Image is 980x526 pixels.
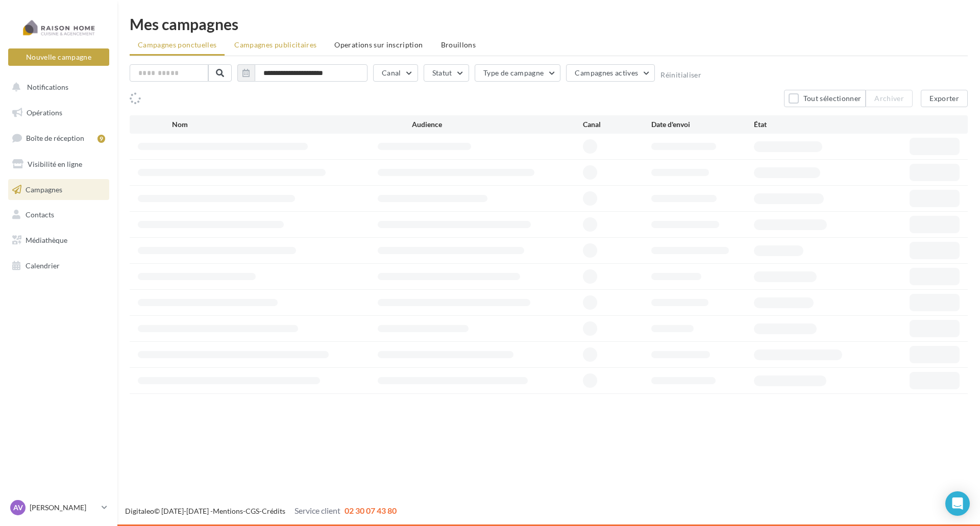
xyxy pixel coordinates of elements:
[26,185,62,193] span: Campagnes
[295,506,340,515] span: Service client
[6,204,111,226] a: Contacts
[28,160,82,168] span: Visibilité en ligne
[8,498,109,517] a: AV [PERSON_NAME]
[26,236,67,244] span: Médiathèque
[97,135,105,143] div: 9
[334,40,423,49] span: Operations sur inscription
[27,108,62,117] span: Opérations
[945,491,970,516] div: Open Intercom Messenger
[921,90,968,107] button: Exporter
[412,119,583,130] div: Audience
[6,77,107,98] button: Notifications
[26,134,84,142] span: Boîte de réception
[172,119,412,130] div: Nom
[866,90,913,107] button: Archiver
[262,507,285,515] a: Crédits
[583,119,651,130] div: Canal
[475,64,561,82] button: Type de campagne
[125,507,397,515] span: © [DATE]-[DATE] - - -
[6,179,111,201] a: Campagnes
[660,71,701,79] button: Réinitialiser
[13,503,23,513] span: AV
[6,127,111,149] a: Boîte de réception9
[6,255,111,277] a: Calendrier
[234,40,316,49] span: Campagnes publicitaires
[26,210,54,219] span: Contacts
[754,119,856,130] div: État
[26,261,60,270] span: Calendrier
[651,119,754,130] div: Date d'envoi
[345,506,397,515] span: 02 30 07 43 80
[246,507,259,515] a: CGS
[213,507,243,515] a: Mentions
[130,16,968,32] div: Mes campagnes
[784,90,866,107] button: Tout sélectionner
[575,68,638,77] span: Campagnes actives
[8,48,109,66] button: Nouvelle campagne
[6,154,111,175] a: Visibilité en ligne
[27,83,68,91] span: Notifications
[6,102,111,123] a: Opérations
[373,64,418,82] button: Canal
[125,507,154,515] a: Digitaleo
[6,230,111,251] a: Médiathèque
[424,64,469,82] button: Statut
[566,64,655,82] button: Campagnes actives
[30,503,97,513] p: [PERSON_NAME]
[441,40,476,49] span: Brouillons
